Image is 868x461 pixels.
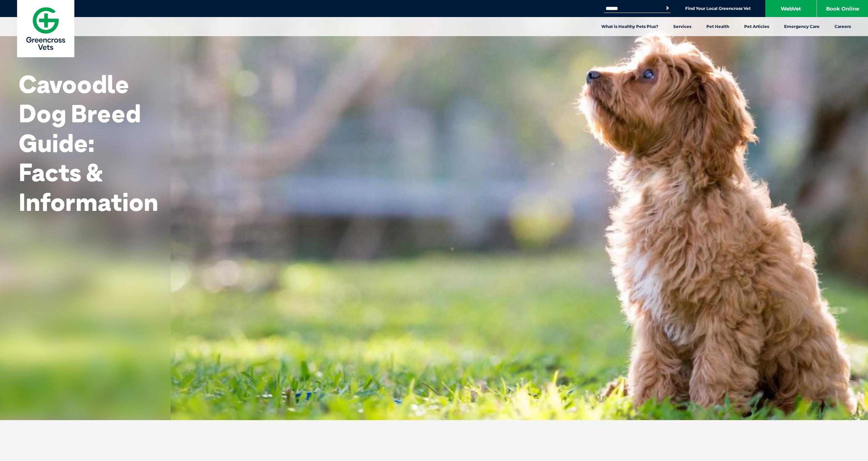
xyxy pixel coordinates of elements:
[19,70,158,217] h1: Cavoodle Dog Breed Guide: Facts & Information
[664,5,671,12] button: Search
[777,17,827,36] a: Emergency Care
[666,17,699,36] a: Services
[737,17,777,36] a: Pet Articles
[827,17,858,36] a: Careers
[699,17,737,36] a: Pet Health
[594,17,666,36] a: What is Healthy Pets Plus?
[685,6,751,11] a: Find Your Local Greencross Vet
